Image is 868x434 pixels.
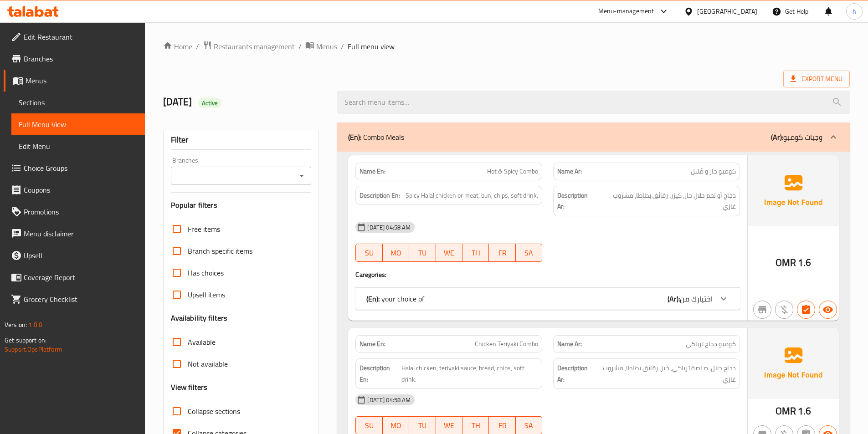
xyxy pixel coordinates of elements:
[819,301,837,319] button: Available
[11,135,145,157] a: Edit Menu
[598,6,654,17] div: Menu-management
[748,155,839,226] img: Ae5nvW7+0k+MAAAAAElFTkSuQmCC
[516,244,542,262] button: SA
[4,70,145,92] a: Menus
[364,396,414,404] span: [DATE] 04:58 AM
[26,75,138,86] span: Menus
[24,228,138,239] span: Menu disclaimer
[5,343,62,355] a: Support.OpsPlatform
[680,292,713,306] span: اختيارك من
[188,406,240,417] span: Collapse sections
[401,363,538,385] span: Halal chicken, teriyaki sauce, bread, chips, soft drink.
[355,244,382,262] button: SU
[355,288,740,310] div: (En): your choice of(Ar):اختيارك من
[489,244,515,262] button: FR
[4,288,145,310] a: Grocery Checklist
[406,190,538,201] span: Spicy Halal chicken or meat, bun, chips, soft drink.
[798,402,811,420] span: 1.6
[436,244,462,262] button: WE
[171,200,312,210] h3: Popular filters
[348,130,361,144] b: (En):
[360,167,385,176] strong: Name En:
[487,167,538,176] span: Hot & Spicy Combo
[4,26,145,48] a: Edit Restaurant
[475,339,538,349] span: Chicken Teriyaki Combo
[4,245,145,266] a: Upsell
[163,41,192,52] a: Home
[4,157,145,179] a: Choice Groups
[771,132,822,143] p: وجبات كومبو
[171,130,312,150] div: Filter
[19,141,138,152] span: Edit Menu
[11,113,145,135] a: Full Menu View
[348,41,395,52] span: Full menu view
[337,123,850,152] div: (En): Combo Meals(Ar):وجبات كومبو
[697,6,757,16] div: [GEOGRAPHIC_DATA]
[198,97,222,108] div: Active
[853,6,856,16] span: h
[298,41,302,52] li: /
[24,206,138,217] span: Promotions
[24,184,138,195] span: Coupons
[557,167,582,176] strong: Name Ar:
[360,419,379,432] span: SU
[214,41,295,52] span: Restaurants management
[413,246,432,260] span: TU
[188,358,228,369] span: Not available
[596,363,736,385] span: دجاج حلال، صلصة ترياكي، خبز، رقائق بطاطا، مشروب غازي.
[305,41,337,52] a: Menus
[5,319,27,331] span: Version:
[776,402,796,420] span: OMR
[791,73,842,85] span: Export Menu
[5,334,46,346] span: Get support on:
[188,289,225,300] span: Upsell items
[466,246,485,260] span: TH
[753,301,771,319] button: Not branch specific item
[440,246,459,260] span: WE
[557,363,594,385] strong: Description Ar:
[776,254,796,271] span: OMR
[360,339,385,349] strong: Name En:
[341,41,344,52] li: /
[337,91,850,114] input: search
[4,266,145,288] a: Coverage Report
[4,201,145,223] a: Promotions
[171,313,228,323] h3: Availability filters
[798,254,811,271] span: 1.6
[316,41,337,52] span: Menus
[366,293,424,304] p: your choice of
[171,382,208,393] h3: View filters
[668,292,680,306] b: (Ar):
[188,267,224,278] span: Has choices
[188,337,216,347] span: Available
[355,270,740,279] h4: Caregories:
[466,419,485,432] span: TH
[24,31,138,42] span: Edit Restaurant
[11,92,145,113] a: Sections
[203,41,295,52] a: Restaurants management
[4,179,145,201] a: Coupons
[519,419,539,432] span: SA
[24,250,138,261] span: Upsell
[462,244,489,262] button: TH
[598,190,736,212] span: دجاج أو لحم حلال حار، كيزر، رقائق بطاطا، مشروب غازي.
[24,53,138,64] span: Branches
[19,119,138,130] span: Full Menu View
[771,130,783,144] b: (Ar):
[493,419,512,432] span: FR
[163,41,850,52] nav: breadcrumb
[360,246,379,260] span: SU
[775,301,793,319] button: Purchased item
[348,132,404,143] p: Combo Meals
[386,246,406,260] span: MO
[519,246,539,260] span: SA
[24,294,138,305] span: Grocery Checklist
[686,339,736,349] span: كومبو دجاج ترياكي
[557,339,582,349] strong: Name Ar:
[295,169,308,182] button: Open
[24,163,138,174] span: Choice Groups
[493,246,512,260] span: FR
[557,190,596,212] strong: Description Ar:
[386,419,406,432] span: MO
[783,71,850,87] span: Export Menu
